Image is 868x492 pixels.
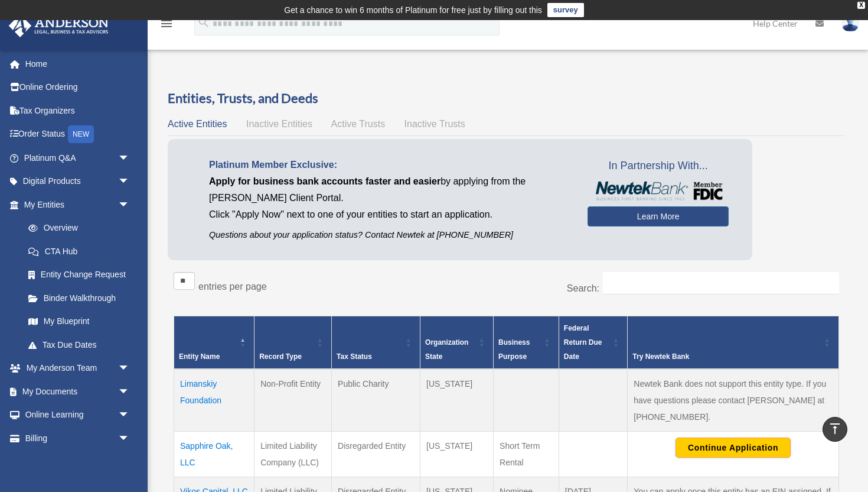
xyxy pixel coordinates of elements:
img: User Pic [841,15,859,32]
span: Tax Status [337,352,372,361]
p: Questions about your application status? Contact Newtek at [PHONE_NUMBER] [209,228,570,242]
img: NewtekBankLogoSM.png [593,182,723,200]
span: Active Trusts [331,119,386,129]
td: [US_STATE] [420,431,494,477]
th: Try Newtek Bank : Activate to sort [628,316,839,369]
a: My Entitiesarrow_drop_down [8,193,142,216]
a: Platinum Q&Aarrow_drop_down [8,146,148,170]
a: Tax Organizers [8,99,148,122]
a: Billingarrow_drop_down [8,426,148,450]
span: Organization State [425,338,468,361]
a: Entity Change Request [17,263,142,287]
span: Inactive Trusts [404,119,465,129]
a: Order StatusNEW [8,122,148,147]
i: search [197,16,210,29]
th: Record Type: Activate to sort [254,316,332,369]
th: Tax Status: Activate to sort [332,316,420,369]
a: Overview [17,216,136,240]
span: arrow_drop_down [118,193,142,217]
td: Limited Liability Company (LLC) [254,431,332,477]
th: Federal Return Due Date: Activate to sort [559,316,627,369]
span: arrow_drop_down [118,170,142,194]
a: Events Calendar [8,450,148,474]
td: Public Charity [332,369,420,432]
span: Record Type [259,352,302,361]
span: Active Entities [168,119,227,129]
td: Non-Profit Entity [254,369,332,432]
td: Limanskiy Foundation [174,369,254,432]
span: Entity Name [179,352,220,361]
div: Try Newtek Bank [632,349,821,364]
span: arrow_drop_down [118,403,142,428]
span: arrow_drop_down [118,146,142,170]
p: Platinum Member Exclusive: [209,157,570,173]
a: Digital Productsarrow_drop_down [8,170,148,193]
div: close [857,2,865,9]
a: vertical_align_top [823,417,847,442]
span: Business Purpose [498,338,530,361]
a: My Anderson Teamarrow_drop_down [8,357,148,380]
th: Business Purpose: Activate to sort [494,316,559,369]
th: Entity Name: Activate to invert sorting [174,316,254,369]
span: Inactive Entities [246,119,312,129]
a: CTA Hub [17,239,142,263]
label: entries per page [198,281,267,292]
span: arrow_drop_down [118,426,142,451]
div: NEW [68,125,94,143]
a: survey [547,3,584,17]
span: arrow_drop_down [118,357,142,381]
h3: Entities, Trusts, and Deeds [168,89,845,108]
p: by applying from the [PERSON_NAME] Client Portal. [209,173,570,206]
span: In Partnership With... [588,157,729,176]
span: arrow_drop_down [118,380,142,404]
a: Binder Walkthrough [17,286,142,310]
div: Get a chance to win 6 months of Platinum for free just by filling out this [284,3,542,17]
p: Click "Apply Now" next to one of your entities to start an application. [209,206,570,223]
td: Newtek Bank does not support this entity type. If you have questions please contact [PERSON_NAME]... [628,369,839,432]
i: menu [159,17,174,31]
td: [US_STATE] [420,369,494,432]
td: Disregarded Entity [332,431,420,477]
a: Learn More [588,206,729,226]
a: My Documentsarrow_drop_down [8,380,148,403]
a: Home [8,52,148,76]
td: Short Term Rental [494,431,559,477]
th: Organization State: Activate to sort [420,316,494,369]
td: Sapphire Oak, LLC [174,431,254,477]
a: menu [159,21,174,31]
span: Federal Return Due Date [564,324,602,361]
a: Tax Due Dates [17,333,142,357]
a: Online Learningarrow_drop_down [8,403,148,427]
i: vertical_align_top [828,422,842,436]
label: Search: [567,283,599,293]
a: Online Ordering [8,76,148,99]
a: My Blueprint [17,310,142,334]
button: Continue Application [676,438,791,458]
span: Apply for business bank accounts faster and easier [209,176,440,186]
img: Anderson Advisors Platinum Portal [5,14,112,37]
